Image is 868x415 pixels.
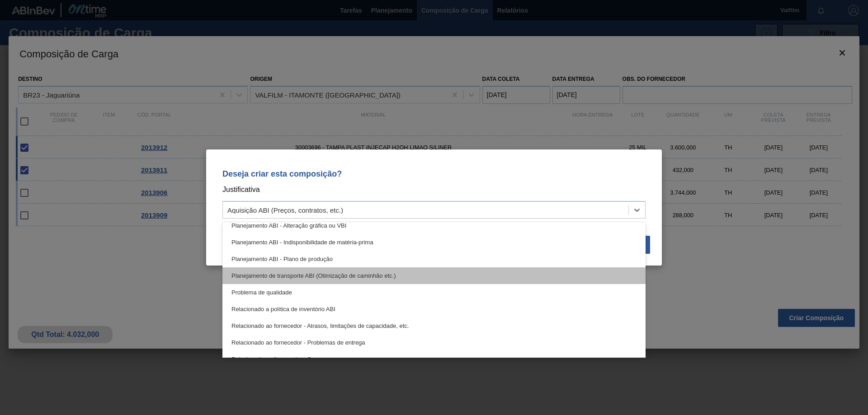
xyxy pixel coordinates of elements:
p: Deseja criar esta composição? [222,169,646,178]
div: Relacionado ao fornecedor - Problemas de entrega [222,334,646,351]
div: Planejamento ABI - Plano de produção [222,251,646,267]
div: Aquisição ABI (Preços, contratos, etc.) [227,206,343,214]
div: Planejamento ABI - Alteração gráfica ou VBI [222,217,646,234]
p: Justificativa [222,184,646,196]
div: Problema de qualidade [222,284,646,301]
div: Relacionado ao fornecedor - Atrasos, limitações de capacidade, etc. [222,317,646,334]
div: Relacionado a política de inventório ABI [222,301,646,317]
div: Planejamento ABI - Indisponibilidade de matéria-prima [222,234,646,251]
div: Relacionado ao fornecedor - Sem estoque [222,351,646,368]
div: Planejamento de transporte ABI (Otimização de caminhão etc.) [222,267,646,284]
